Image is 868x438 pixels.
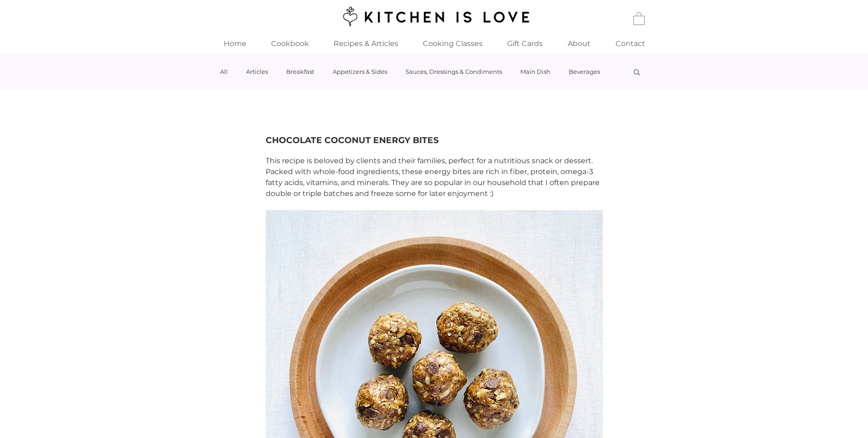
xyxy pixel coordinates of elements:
[266,134,603,146] h1: CHOCOLATE COCONUT ENERGY BITES
[259,34,321,53] a: Cookbook
[246,68,268,75] a: Articles
[569,68,600,75] a: Beverages
[211,34,657,53] nav: Site
[219,34,251,53] p: Home
[555,34,603,53] a: About
[321,34,411,53] a: Recipes & Articles
[495,34,555,53] a: Gift Cards
[632,68,641,75] div: Search
[286,68,314,75] a: Breakfast
[611,34,650,53] p: Contact
[220,68,228,75] a: All
[211,34,259,53] a: Home
[329,34,403,53] p: Recipes & Articles
[406,68,502,75] a: Sauces, Dressings & Condiments
[520,68,550,75] a: Main Dish
[418,34,487,53] p: Cooking Classes
[563,34,595,53] p: About
[503,34,547,53] p: Gift Cards
[266,156,601,198] span: This recipe is beloved by clients and their families, perfect for a nutritious snack or dessert. ...
[267,34,313,53] p: Cookbook
[219,53,623,90] nav: Blog
[337,5,531,28] img: Kitchen is Love logo
[411,34,495,53] div: Cooking Classes
[603,34,657,53] a: Contact
[333,68,387,75] a: Appetizers & Sides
